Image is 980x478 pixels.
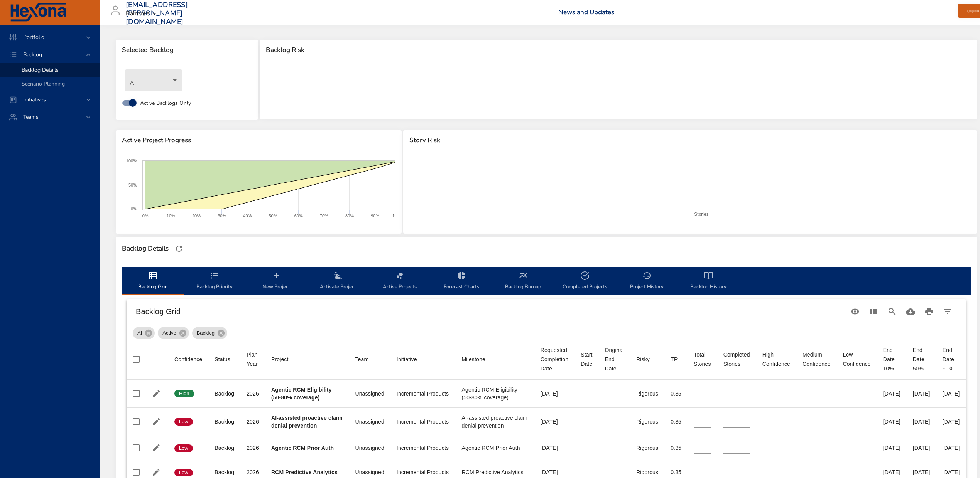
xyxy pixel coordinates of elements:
[126,158,137,163] text: 100%
[943,418,960,426] div: [DATE]
[581,350,592,369] div: Start Date
[462,386,528,401] div: Agentic RCM Eligibility (50-80% coverage)
[355,355,368,364] div: Team
[636,468,658,476] div: Rigorous
[671,390,681,397] div: 0.35
[694,350,711,369] div: Sort
[558,8,614,17] a: News and Updates
[150,416,162,428] button: Edit Project Details
[271,355,343,364] span: Project
[355,390,384,397] div: Unassigned
[541,418,568,426] div: [DATE]
[320,214,328,218] text: 70%
[174,445,193,452] span: Low
[174,355,202,364] span: Confidence
[913,444,930,452] div: [DATE]
[271,469,338,475] b: RCM Predictive Analytics
[192,214,201,218] text: 20%
[174,390,194,397] span: High
[150,466,162,478] button: Edit Project Details
[581,350,592,369] div: Sort
[913,345,930,373] div: End Date 50%
[883,468,901,476] div: [DATE]
[355,418,384,426] div: Unassigned
[435,271,488,291] span: Forecast Charts
[605,345,624,373] span: Original End Date
[150,442,162,454] button: Edit Project Details
[605,345,624,373] div: Sort
[541,390,568,397] div: [DATE]
[128,183,137,187] text: 50%
[671,444,681,452] div: 0.35
[397,355,449,364] span: Initiative
[943,468,960,476] div: [DATE]
[883,302,901,321] button: Search
[247,418,259,426] div: 2026
[397,418,449,426] div: Incremental Products
[671,355,678,364] div: TP
[247,350,259,369] div: Sort
[913,468,930,476] div: [DATE]
[215,444,234,452] div: Backlog
[218,214,226,218] text: 30%
[122,136,395,144] span: Active Project Progress
[17,96,52,103] span: Initiatives
[173,243,185,254] button: Refresh Page
[671,355,678,364] div: Sort
[215,355,230,364] div: Status
[541,444,568,452] div: [DATE]
[215,468,234,476] div: Backlog
[636,444,658,452] div: Rigorous
[247,390,259,397] div: 2026
[462,444,528,452] div: Agentic RCM Prior Auth
[192,327,227,339] div: Backlog
[140,99,191,107] span: Active Backlogs Only
[158,329,181,337] span: Active
[541,468,568,476] div: [DATE]
[694,212,709,217] text: Stories
[883,390,901,397] div: [DATE]
[541,345,568,373] div: Sort
[541,345,568,373] span: Requested Completion Date
[938,302,957,321] button: Filter Table
[803,350,830,369] span: Medium Confidence
[17,113,45,121] span: Teams
[247,444,259,452] div: 2026
[126,8,159,20] div: Raintree
[397,355,417,364] div: Initiative
[250,271,302,291] span: New Project
[397,468,449,476] div: Incremental Products
[671,468,681,476] div: 0.35
[409,136,970,144] span: Story Risk
[883,345,901,373] div: End Date 10%
[694,350,711,369] div: Total Stories
[883,418,901,426] div: [DATE]
[127,299,966,324] div: Table Toolbar
[901,302,920,321] button: Download CSV
[22,80,65,88] span: Scenario Planning
[215,390,234,397] div: Backlog
[150,388,162,399] button: Edit Project Details
[883,444,901,452] div: [DATE]
[762,350,790,369] span: High Confidence
[913,390,930,397] div: [DATE]
[943,444,960,452] div: [DATE]
[373,271,426,291] span: Active Projects
[843,350,870,369] div: Low Confidence
[174,355,202,364] div: Sort
[17,34,51,41] span: Portfolio
[247,468,259,476] div: 2026
[269,214,277,218] text: 50%
[559,271,611,291] span: Completed Projects
[636,390,658,397] div: Rigorous
[243,214,252,218] text: 40%
[271,387,332,401] b: Agentic RCM Eligibility (50-80% coverage)
[636,418,658,426] div: Rigorous
[271,445,334,451] b: Agentic RCM Prior Auth
[355,444,384,452] div: Unassigned
[803,350,830,369] div: Sort
[392,214,403,218] text: 100%
[462,355,485,364] div: Milestone
[843,350,870,369] div: Sort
